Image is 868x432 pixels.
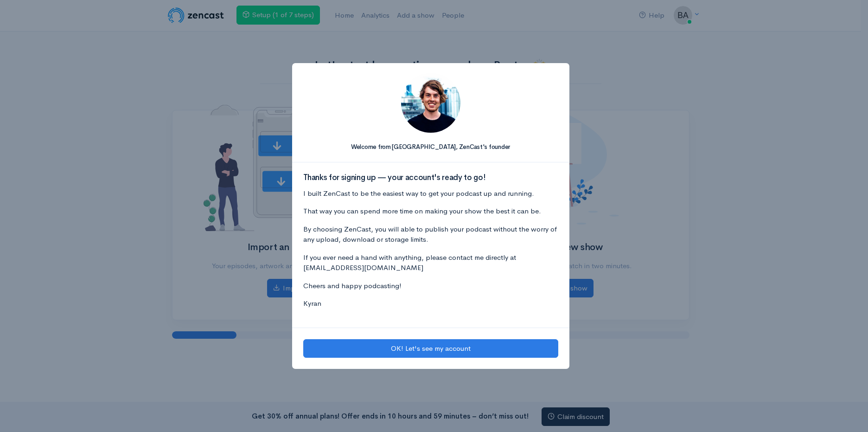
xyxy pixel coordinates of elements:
[303,298,558,309] p: Kyran
[303,144,558,150] h5: Welcome from [GEOGRAPHIC_DATA], ZenCast's founder
[836,400,859,423] iframe: gist-messenger-bubble-iframe
[303,252,558,273] p: If you ever need a hand with anything, please contact me directly at [EMAIL_ADDRESS][DOMAIN_NAME]
[303,174,558,182] h3: Thanks for signing up — your account's ready to go!
[303,339,558,358] button: OK! Let's see my account
[303,188,558,199] p: I built ZenCast to be the easiest way to get your podcast up and running.
[303,206,558,217] p: That way you can spend more time on making your show the best it can be.
[303,224,558,245] p: By choosing ZenCast, you will able to publish your podcast without the worry of any upload, downl...
[303,281,558,291] p: Cheers and happy podcasting!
